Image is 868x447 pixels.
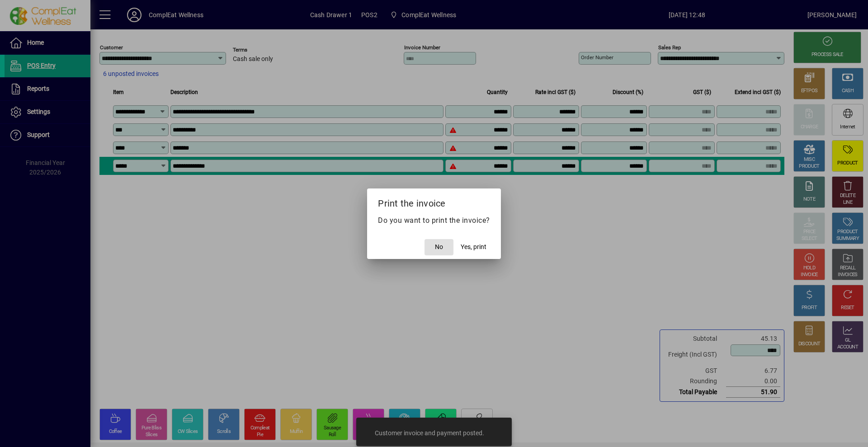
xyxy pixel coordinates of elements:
[457,239,490,255] button: Yes, print
[378,215,490,226] p: Do you want to print the invoice?
[461,242,486,252] span: Yes, print
[425,239,453,255] button: No
[435,242,443,252] span: No
[367,188,501,215] h2: Print the invoice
